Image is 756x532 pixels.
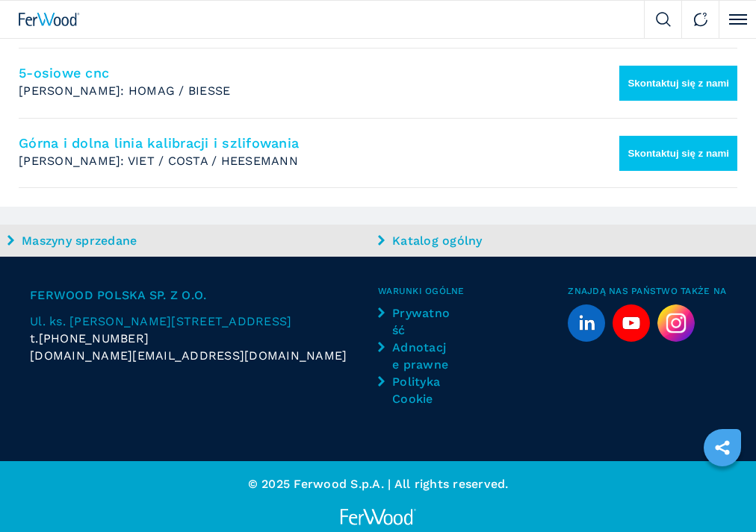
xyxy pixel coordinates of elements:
[19,13,80,26] img: Ferwood
[30,287,378,304] span: Ferwood Polska sp. z o.o.
[619,66,737,101] button: Skontaktuj się z nami
[568,287,726,295] span: Znajdą nas Państwo także na
[613,304,650,342] a: youtube
[30,330,378,347] div: t.
[378,339,450,373] a: Adnotacje prawne
[19,153,522,169] p: [PERSON_NAME]: VIET / COSTA / HEESEMANN
[378,287,568,295] span: Warunki ogólne
[568,304,605,342] a: linkedin
[30,313,378,330] a: Ul. ks. [PERSON_NAME][STREET_ADDRESS]
[693,465,745,521] iframe: Chat
[19,83,522,99] p: [PERSON_NAME]: HOMAG / BIESSE
[378,304,450,339] a: Prywatność
[30,347,347,364] span: [DOMAIN_NAME][EMAIL_ADDRESS][DOMAIN_NAME]
[657,304,695,342] img: Instagram
[19,119,737,188] li: Górna i dolna linia kalibracji i szlifowania
[619,136,737,171] button: Skontaktuj się z nami
[34,476,722,492] p: © 2025 Ferwood S.p.A. | All rights reserved.
[719,1,756,38] button: Click to toggle menu
[338,508,418,527] img: Ferwood
[704,429,741,466] a: sharethis
[19,48,737,118] li: 5-osiowe cnc
[378,232,745,249] a: Katalog ogólny
[7,232,374,249] a: Maszyny sprzedane
[693,12,708,27] img: Contact us
[19,66,648,80] h4: 5-osiowe cnc
[19,137,648,150] h4: Górna i dolna linia kalibracji i szlifowania
[378,373,450,407] a: Polityka Cookie
[39,330,149,347] span: [PHONE_NUMBER]
[656,12,671,27] img: Search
